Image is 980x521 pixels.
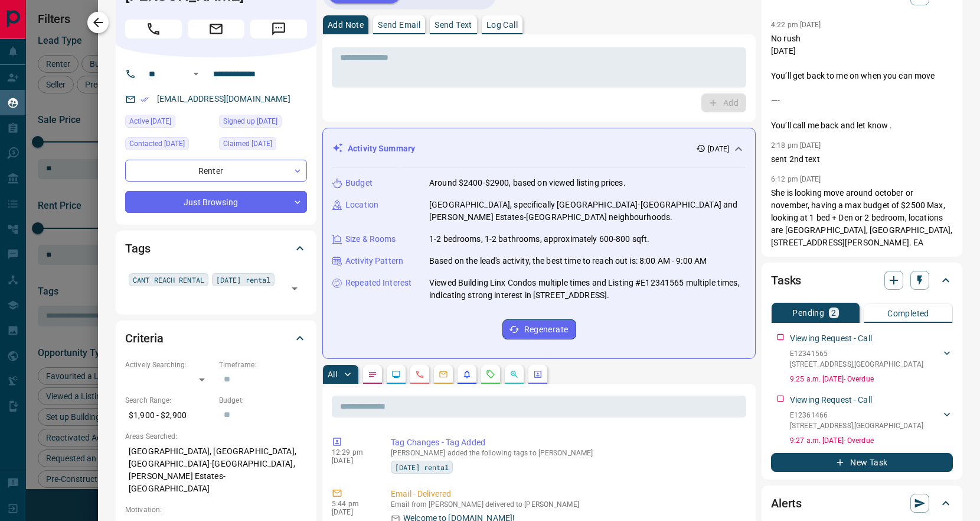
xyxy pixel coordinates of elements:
[391,500,741,509] p: Email from [PERSON_NAME] delivered to [PERSON_NAME]
[125,329,164,348] h2: Criteria
[125,324,307,352] div: Criteria
[125,360,213,370] p: Actively Searching:
[129,138,185,150] span: Contacted [DATE]
[790,394,872,406] p: Viewing Request - Call
[429,199,746,224] p: [GEOGRAPHIC_DATA], specifically [GEOGRAPHIC_DATA]-[GEOGRAPHIC_DATA] and [PERSON_NAME] Estates-[GE...
[887,309,929,318] p: Completed
[391,370,401,379] svg: Lead Browsing Activity
[345,255,403,267] p: Activity Pattern
[125,239,150,258] h2: Tags
[332,457,373,465] p: [DATE]
[790,348,923,359] p: E12341565
[219,360,307,370] p: Timeframe:
[141,95,149,103] svg: Email Verified
[378,21,420,29] p: Send Email
[125,137,213,154] div: Wed Sep 10 2025
[790,346,953,372] div: E12341565[STREET_ADDRESS],[GEOGRAPHIC_DATA]
[771,141,821,150] p: 2:18 pm [DATE]
[771,453,953,472] button: New Task
[223,138,272,150] span: Claimed [DATE]
[125,191,307,213] div: Just Browsing
[771,271,801,290] h2: Tasks
[395,461,449,473] span: [DATE] rental
[332,500,373,508] p: 5:44 pm
[771,21,821,29] p: 4:22 pm [DATE]
[125,234,307,263] div: Tags
[486,370,495,379] svg: Requests
[790,420,923,431] p: [STREET_ADDRESS] , [GEOGRAPHIC_DATA]
[125,160,307,182] div: Renter
[348,143,415,155] p: Activity Summary
[533,370,543,379] svg: Agent Actions
[219,137,307,154] div: Wed Sep 10 2025
[125,431,307,442] p: Areas Searched:
[502,319,576,339] button: Regenerate
[771,187,953,249] p: She is looking move around october or november, having a max budget of $2500 Max, looking at 1 be...
[125,115,213,131] div: Thu Sep 11 2025
[790,410,923,420] p: E12361466
[509,370,519,379] svg: Opportunities
[429,177,626,189] p: Around $2400-$2900, based on viewed listing prices.
[790,359,923,370] p: [STREET_ADDRESS] , [GEOGRAPHIC_DATA]
[286,280,303,297] button: Open
[462,370,472,379] svg: Listing Alerts
[415,370,424,379] svg: Calls
[125,20,182,38] span: Call
[708,144,729,154] p: [DATE]
[429,255,707,267] p: Based on the lead's activity, the best time to reach out is: 8:00 AM - 9:00 AM
[771,153,953,166] p: sent 2nd text
[391,488,741,500] p: Email - Delivered
[429,277,746,302] p: Viewed Building Linx Condos multiple times and Listing #E12341565 multiple times, indicating stro...
[790,435,953,446] p: 9:27 a.m. [DATE] - Overdue
[125,395,213,406] p: Search Range:
[790,407,953,433] div: E12361466[STREET_ADDRESS],[GEOGRAPHIC_DATA]
[328,370,337,378] p: All
[125,406,213,425] p: $1,900 - $2,900
[435,21,472,29] p: Send Text
[345,277,411,289] p: Repeated Interest
[790,374,953,384] p: 9:25 a.m. [DATE] - Overdue
[368,370,377,379] svg: Notes
[133,274,204,286] span: CANT REACH RENTAL
[219,115,307,131] div: Wed Sep 10 2025
[216,274,270,286] span: [DATE] rental
[332,508,373,516] p: [DATE]
[771,489,953,517] div: Alerts
[771,33,953,132] p: No rush [DATE] You’ll get back to me on when you can move —- You’ll call me back and let know .
[219,395,307,406] p: Budget:
[790,332,872,345] p: Viewing Request - Call
[332,448,373,457] p: 12:29 pm
[439,370,448,379] svg: Emails
[345,199,378,211] p: Location
[188,20,244,38] span: Email
[429,233,649,245] p: 1-2 bedrooms, 1-2 bathrooms, approximately 600-800 sqft.
[771,266,953,295] div: Tasks
[223,115,277,127] span: Signed up [DATE]
[831,309,836,317] p: 2
[328,21,364,29] p: Add Note
[332,138,746,160] div: Activity Summary[DATE]
[391,436,741,449] p: Tag Changes - Tag Added
[792,309,824,317] p: Pending
[345,177,373,189] p: Budget
[391,449,741,457] p: [PERSON_NAME] added the following tags to [PERSON_NAME]
[189,67,203,81] button: Open
[486,21,518,29] p: Log Call
[129,115,171,127] span: Active [DATE]
[345,233,396,245] p: Size & Rooms
[157,94,290,103] a: [EMAIL_ADDRESS][DOMAIN_NAME]
[125,504,307,515] p: Motivation:
[250,20,307,38] span: Message
[125,442,307,499] p: [GEOGRAPHIC_DATA], [GEOGRAPHIC_DATA], [GEOGRAPHIC_DATA]-[GEOGRAPHIC_DATA], [PERSON_NAME] Estates-...
[771,494,802,513] h2: Alerts
[771,175,821,183] p: 6:12 pm [DATE]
